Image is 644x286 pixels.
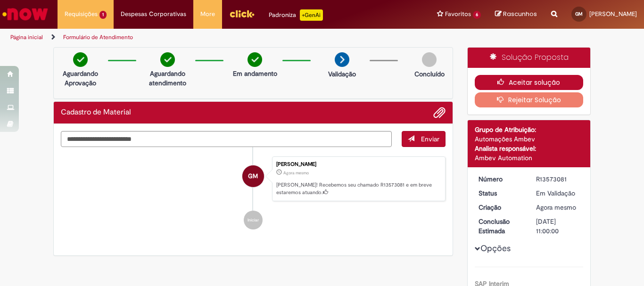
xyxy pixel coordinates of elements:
span: [PERSON_NAME] [589,10,637,18]
p: Concluído [414,69,445,79]
div: Gabriel Rocha Maia [242,165,264,187]
button: Rejeitar Solução [475,92,584,107]
span: Requisições [65,9,98,19]
time: 27/09/2025 13:35:44 [283,170,309,176]
dt: Criação [471,203,529,212]
p: Aguardando Aprovação [58,69,103,88]
dt: Número [471,174,529,184]
span: More [200,9,215,19]
a: Formulário de Atendimento [63,33,133,41]
div: Solução Proposta [468,48,591,68]
div: Automações Ambev [475,134,584,144]
div: R13573081 [536,174,580,184]
time: 27/09/2025 13:35:44 [536,203,576,212]
ul: Histórico de tíquete [61,147,446,239]
span: Enviar [421,135,439,143]
span: Agora mesmo [536,203,576,212]
li: Gabriel Rocha Maia [61,156,446,202]
img: click_logo_yellow_360x200.png [229,7,255,21]
div: [PERSON_NAME] [276,162,440,167]
div: Ambev Automation [475,153,584,163]
span: GM [575,11,583,17]
dt: Status [471,188,529,198]
p: Aguardando atendimento [145,69,190,88]
span: GM [248,165,258,188]
div: Analista responsável: [475,144,584,153]
div: 27/09/2025 13:35:44 [536,203,580,212]
a: Rascunhos [495,10,537,19]
span: Favoritos [445,9,471,19]
div: Em Validação [536,188,580,198]
span: 1 [99,11,107,19]
span: Agora mesmo [283,170,309,176]
div: Padroniza [269,9,323,21]
h2: Cadastro de Material Histórico de tíquete [61,108,131,117]
button: Adicionar anexos [433,106,446,119]
p: +GenAi [300,9,323,21]
p: Validação [328,69,356,79]
a: Página inicial [10,33,43,41]
span: Rascunhos [503,9,537,18]
dt: Conclusão Estimada [471,217,529,236]
button: Aceitar solução [475,75,584,90]
ul: Trilhas de página [7,29,422,46]
img: check-circle-green.png [248,52,262,67]
button: Enviar [402,131,446,147]
p: [PERSON_NAME]! Recebemos seu chamado R13573081 e em breve estaremos atuando. [276,181,440,196]
img: check-circle-green.png [160,52,175,67]
span: 6 [473,11,481,19]
textarea: Digite sua mensagem aqui... [61,131,392,147]
img: check-circle-green.png [73,52,88,67]
span: Despesas Corporativas [121,9,186,19]
img: img-circle-grey.png [422,52,437,67]
img: arrow-next.png [335,52,349,67]
div: [DATE] 11:00:00 [536,217,580,236]
div: Grupo de Atribuição: [475,125,584,134]
p: Em andamento [233,69,277,78]
img: ServiceNow [1,5,50,24]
